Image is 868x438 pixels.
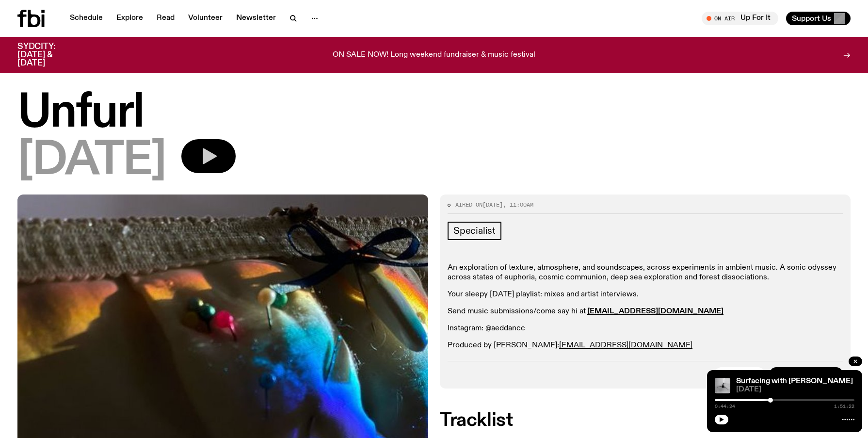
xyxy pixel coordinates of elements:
[17,139,166,183] span: [DATE]
[559,341,692,349] a: [EMAIL_ADDRESS][DOMAIN_NAME]
[736,377,853,385] a: Surfacing with [PERSON_NAME]
[448,324,843,333] p: Instagram: @aeddancc
[587,308,723,315] a: [EMAIL_ADDRESS][DOMAIN_NAME]
[64,12,109,25] a: Schedule
[230,12,282,25] a: Newsletter
[448,222,501,240] a: Specialist
[333,51,535,60] p: ON SALE NOW! Long weekend fundraiser & music festival
[448,263,843,282] p: An exploration of texture, atmosphere, and soundscapes, across experiments in ambient music. A so...
[715,367,765,381] button: Tracklist
[786,12,851,25] button: Support Us
[715,404,735,409] span: 0:44:24
[736,386,854,393] span: [DATE]
[792,14,831,23] span: Support Us
[111,12,149,25] a: Explore
[770,367,843,381] a: More Episodes
[448,290,843,299] p: Your sleepy [DATE] playlist: mixes and artist interviews.
[702,12,778,25] button: On AirUp For It
[482,201,503,209] span: [DATE]
[448,341,843,350] p: Produced by [PERSON_NAME]:
[182,12,228,25] a: Volunteer
[448,307,843,316] p: Send music submissions/come say hi at
[455,201,482,209] span: Aired on
[453,226,496,236] span: Specialist
[834,404,854,409] span: 1:51:22
[17,43,80,67] h3: SYDCITY: [DATE] & [DATE]
[503,201,533,209] span: , 11:00am
[151,12,180,25] a: Read
[17,92,851,135] h1: Unfurl
[440,412,851,429] h2: Tracklist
